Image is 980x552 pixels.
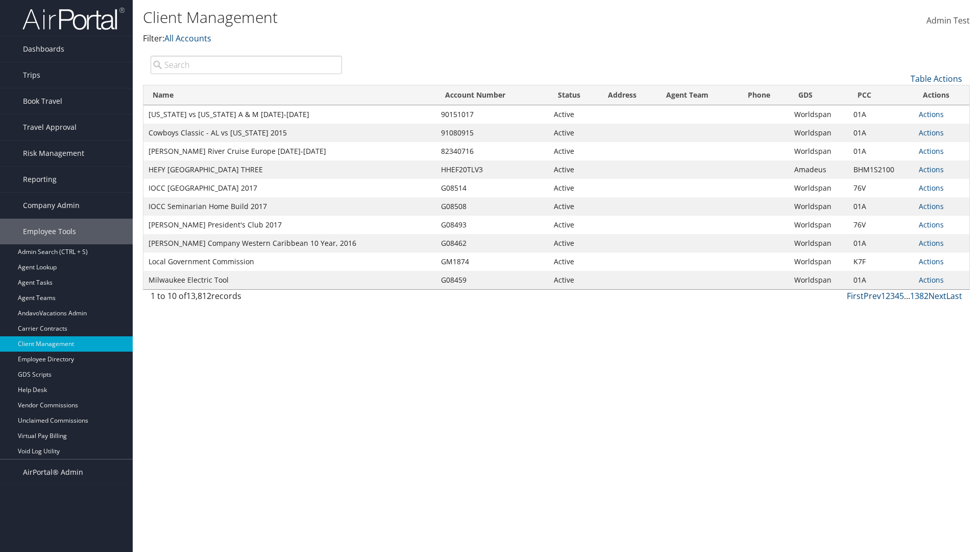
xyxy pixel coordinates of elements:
a: Actions [919,238,944,248]
td: Worldspan [789,142,848,160]
td: Worldspan [789,216,848,234]
a: 3 [890,290,895,302]
td: Worldspan [789,234,848,252]
p: Filter: [143,32,694,45]
th: GDS [789,85,848,105]
td: [PERSON_NAME] River Cruise Europe [DATE]-[DATE] [143,142,436,160]
h1: Client Management [143,7,694,28]
td: K7F [848,252,914,271]
th: Account Number: activate to sort column ascending [436,85,549,105]
td: 76V [848,179,914,197]
span: Risk Management [23,141,84,166]
a: Actions [919,183,944,193]
a: First [847,290,864,302]
td: G08508 [436,197,549,216]
span: Admin Test [926,15,970,26]
th: Agent Team [657,85,739,105]
td: Worldspan [789,197,848,216]
th: Name: activate to sort column descending [143,85,436,105]
td: 01A [848,124,914,142]
td: 76V [848,216,914,234]
td: 01A [848,271,914,289]
td: Active [549,234,599,252]
span: Employee Tools [23,219,76,244]
td: HHEF20TLV3 [436,160,549,179]
a: Prev [864,290,881,302]
td: [PERSON_NAME] Company Western Caribbean 10 Year, 2016 [143,234,436,252]
td: Active [549,197,599,216]
td: G08514 [436,179,549,197]
td: Active [549,105,599,124]
th: Status: activate to sort column ascending [549,85,599,105]
span: Travel Approval [23,114,77,140]
div: 1 to 10 of records [151,290,342,307]
a: Next [928,290,946,302]
td: Amadeus [789,160,848,179]
a: Actions [919,165,944,174]
td: 91080915 [436,124,549,142]
td: Active [549,179,599,197]
td: 01A [848,197,914,216]
span: Company Admin [23,193,80,218]
a: Actions [919,220,944,229]
a: Actions [919,109,944,119]
td: Active [549,124,599,142]
a: 1 [881,290,886,302]
a: Actions [919,257,944,266]
a: Actions [919,201,944,211]
td: G08459 [436,271,549,289]
td: Milwaukee Electric Tool [143,271,436,289]
td: BHM1S2100 [848,160,914,179]
th: Phone [739,85,789,105]
td: Worldspan [789,179,848,197]
td: HEFY [GEOGRAPHIC_DATA] THREE [143,160,436,179]
td: G08462 [436,234,549,252]
td: Worldspan [789,105,848,124]
span: Book Travel [23,88,62,114]
td: [PERSON_NAME] President's Club 2017 [143,216,436,234]
a: 2 [886,290,890,302]
td: G08493 [436,216,549,234]
th: Actions [914,85,969,105]
td: Worldspan [789,124,848,142]
span: Dashboards [23,36,64,62]
input: Search [151,56,342,74]
a: Table Actions [911,73,962,84]
a: Admin Test [926,5,970,37]
a: 1382 [910,290,928,302]
td: 82340716 [436,142,549,160]
td: 01A [848,142,914,160]
td: Active [549,252,599,271]
td: [US_STATE] vs [US_STATE] A & M [DATE]-[DATE] [143,105,436,124]
td: Active [549,142,599,160]
a: Actions [919,128,944,137]
td: Active [549,160,599,179]
td: GM1874 [436,252,549,271]
th: Address [599,85,657,105]
a: All Accounts [164,33,211,44]
td: 90151017 [436,105,549,124]
a: 4 [895,290,899,302]
img: airportal-logo.png [22,7,125,31]
td: IOCC Seminarian Home Build 2017 [143,197,436,216]
td: Active [549,216,599,234]
td: Worldspan [789,252,848,271]
td: Active [549,271,599,289]
span: Reporting [23,167,57,192]
td: 01A [848,105,914,124]
span: AirPortal® Admin [23,459,83,485]
td: Cowboys Classic - AL vs [US_STATE] 2015 [143,124,436,142]
td: IOCC [GEOGRAPHIC_DATA] 2017 [143,179,436,197]
td: Worldspan [789,271,848,289]
a: Last [946,290,962,302]
span: … [904,290,910,302]
td: 01A [848,234,914,252]
a: 5 [899,290,904,302]
td: Local Government Commission [143,252,436,271]
a: Actions [919,275,944,285]
a: Actions [919,146,944,156]
th: PCC [848,85,914,105]
span: 13,812 [186,290,211,302]
span: Trips [23,62,40,88]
